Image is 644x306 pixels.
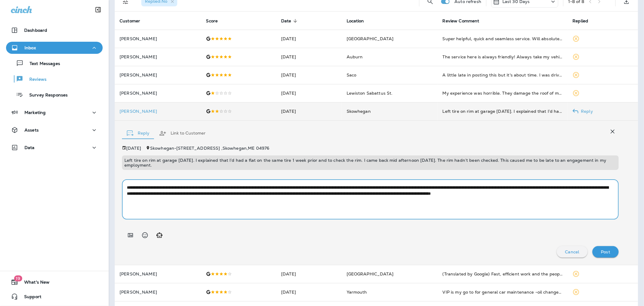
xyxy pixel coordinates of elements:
[281,18,299,24] span: Date
[443,54,563,60] div: The service here is always friendly! Always take my vehicle here. Very trustworthy
[443,271,563,277] div: (Translated by Google) Fast, efficient work and the people are good people (Original) Trabalho rá...
[6,291,103,303] button: Support
[443,90,563,96] div: My experience was horrible. They damage the roof of my car and would not admit it. I will make su...
[18,280,50,287] span: What's New
[24,110,46,115] p: Marketing
[23,93,68,98] p: Survey Responses
[281,18,291,24] span: Date
[122,122,154,144] button: Reply
[592,246,619,258] button: Post
[24,28,47,33] p: Dashboard
[14,275,22,282] span: 19
[276,283,341,301] td: [DATE]
[6,124,103,136] button: Assets
[6,142,103,154] button: Data
[120,54,196,59] p: [PERSON_NAME]
[6,42,103,54] button: Inbox
[124,229,136,241] button: Add in a premade template
[206,18,218,24] span: Score
[154,122,210,144] button: Link to Customer
[601,249,610,254] p: Post
[6,106,103,119] button: Marketing
[572,18,588,24] span: Replied
[276,66,341,84] td: [DATE]
[6,88,103,101] button: Survey Responses
[443,72,563,78] div: A little late in posting this but it's about time. I was driving back home and my DEF was running...
[120,18,140,24] span: Customer
[24,61,60,67] p: Text Messages
[572,18,596,24] span: Replied
[347,72,357,78] span: Saco
[347,90,393,96] span: Lewiston Sabattus St.
[443,18,479,24] span: Review Comment
[120,109,196,114] div: Click to view Customer Drawer
[23,77,46,83] p: Reviews
[443,289,563,295] div: VIP is my go to for general car maintenance -oil changes, tires, and inspections. They have consi...
[557,246,588,258] button: Cancel
[24,45,36,50] p: Inbox
[276,84,341,102] td: [DATE]
[24,128,39,132] p: Assets
[24,145,35,150] p: Data
[120,36,196,41] p: [PERSON_NAME]
[90,4,107,16] button: Collapse Sidebar
[565,249,579,254] p: Cancel
[120,272,196,276] p: [PERSON_NAME]
[6,24,103,36] button: Dashboard
[126,146,141,151] p: [DATE]
[347,18,372,24] span: Location
[347,18,364,24] span: Location
[124,158,616,168] p: Left tire on rim at garage [DATE]. I explained that I’d had a flat on the same tire 1 week prior ...
[6,73,103,85] button: Reviews
[276,265,341,283] td: [DATE]
[347,109,371,114] span: Skowhegan
[347,271,393,277] span: [GEOGRAPHIC_DATA]
[347,36,393,41] span: [GEOGRAPHIC_DATA]
[443,108,563,114] div: Left tire on rim at garage on Saturday. I explained that I’d had a flat on the same tire 1 week p...
[347,289,367,295] span: Yarmouth
[150,145,269,151] span: Skowhegan - [STREET_ADDRESS] , Skowhegan , ME 04976
[206,18,226,24] span: Score
[120,290,196,295] p: [PERSON_NAME]
[443,36,563,42] div: Super helpful, quick and seamless service. Will absolutely be coming back in the future.
[139,229,151,241] button: Select an emoji
[276,48,341,66] td: [DATE]
[276,102,341,120] td: [DATE]
[443,18,487,24] span: Review Comment
[153,229,165,241] button: Generate AI response
[276,30,341,48] td: [DATE]
[120,109,196,114] p: [PERSON_NAME]
[120,73,196,77] p: [PERSON_NAME]
[347,54,363,60] span: Auburn
[120,18,148,24] span: Customer
[6,276,103,288] button: 19What's New
[120,91,196,96] p: [PERSON_NAME]
[578,109,593,114] p: Reply
[6,57,103,70] button: Text Messages
[18,294,41,301] span: Support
